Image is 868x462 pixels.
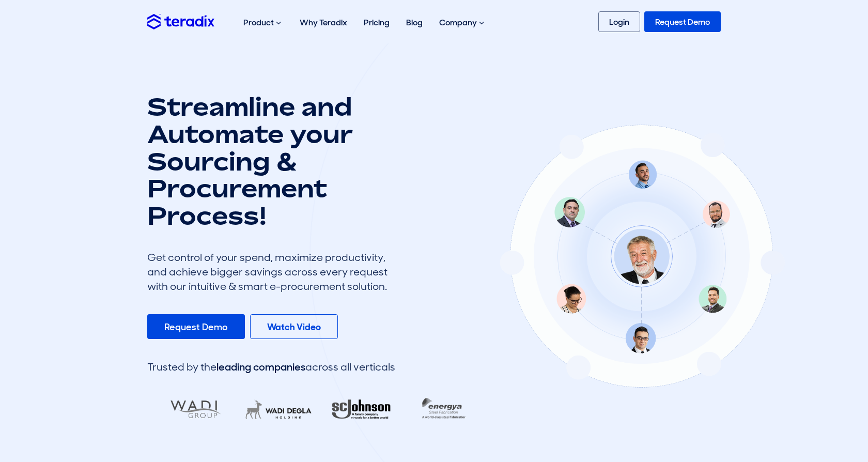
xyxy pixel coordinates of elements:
b: Watch Video [267,321,321,333]
a: Why Teradix [291,6,355,39]
h1: Streamline and Automate your Sourcing & Procurement Process! [147,93,395,229]
img: LifeMakers [236,393,320,426]
a: Request Demo [644,11,721,32]
a: Request Demo [147,314,245,339]
div: Company [431,6,494,39]
span: leading companies [216,360,305,374]
div: Trusted by the across all verticals [147,360,395,374]
img: Teradix logo [147,14,214,29]
div: Get control of your spend, maximize productivity, and achieve bigger savings across every request... [147,250,395,294]
a: Blog [398,6,431,39]
a: Login [598,11,640,32]
a: Watch Video [250,314,338,339]
img: RA [319,393,402,426]
div: Product [235,6,291,39]
a: Pricing [355,6,398,39]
